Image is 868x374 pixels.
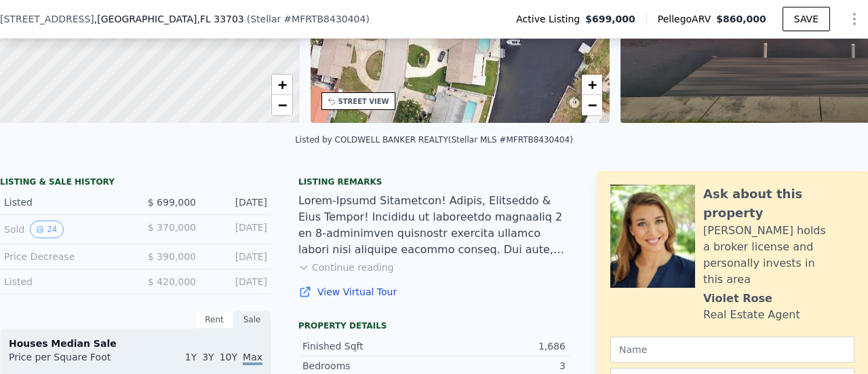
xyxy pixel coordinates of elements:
[298,193,570,258] div: Lorem-Ipsumd Sitametcon! Adipis, Elitseddo & Eius Tempor! Incididu ut laboreetdo magnaaliq 2 en 8...
[9,337,262,350] div: Houses Median Sale
[302,359,434,373] div: Bedrooms
[302,339,434,353] div: Finished Sqft
[658,12,717,26] span: Pellego ARV
[277,76,286,93] span: +
[247,12,370,26] div: ( )
[703,223,854,288] div: [PERSON_NAME] holds a broker license and personally invests in this area
[434,359,566,373] div: 3
[207,195,267,209] div: [DATE]
[703,185,854,223] div: Ask about this property
[298,261,394,274] button: Continue reading
[434,339,566,353] div: 1,686
[703,307,800,323] div: Real Estate Agent
[148,197,196,208] span: $ 699,000
[283,14,366,24] span: # MFRTB8430404
[588,96,597,113] span: −
[233,311,271,329] div: Sale
[582,95,602,115] a: Zoom out
[202,352,214,362] span: 3Y
[220,352,237,362] span: 10Y
[30,221,63,238] button: View historical data
[4,221,125,238] div: Sold
[272,95,292,115] a: Zoom out
[298,176,570,187] div: Listing remarks
[207,275,267,288] div: [DATE]
[148,222,196,233] span: $ 370,000
[197,14,243,24] span: , FL 33703
[185,352,197,362] span: 1Y
[338,96,389,107] div: STREET VIEW
[277,96,286,113] span: −
[207,221,267,238] div: [DATE]
[250,14,281,24] span: Stellar
[4,195,125,209] div: Listed
[243,352,262,365] span: Max
[703,291,772,307] div: Violet Rose
[195,311,233,329] div: Rent
[610,337,854,362] input: Name
[94,12,244,26] span: , [GEOGRAPHIC_DATA]
[207,250,267,263] div: [DATE]
[516,12,585,26] span: Active Listing
[298,285,570,299] a: View Virtual Tour
[9,350,136,372] div: Price per Square Foot
[582,75,602,95] a: Zoom in
[716,14,766,24] span: $860,000
[783,7,830,31] button: SAVE
[585,12,635,26] span: $699,000
[841,5,868,33] button: Show Options
[4,275,125,288] div: Listed
[588,76,597,93] span: +
[295,135,573,145] div: Listed by COLDWELL BANKER REALTY (Stellar MLS #MFRTB8430404)
[148,276,196,287] span: $ 420,000
[148,251,196,262] span: $ 390,000
[4,250,125,263] div: Price Decrease
[272,75,292,95] a: Zoom in
[298,320,570,331] div: Property details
